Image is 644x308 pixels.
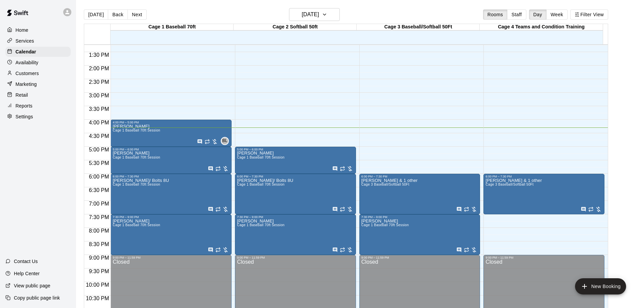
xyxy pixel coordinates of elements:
[87,255,111,261] span: 9:00 PM
[456,207,462,212] svg: Has notes
[507,9,526,20] button: Staff
[215,207,221,212] span: Recurring event
[87,268,111,274] span: 9:30 PM
[570,9,608,20] button: Filter View
[483,174,604,214] div: 6:00 PM – 7:30 PM: Cage 3 Baseball/Softball 50Ft
[87,79,111,85] span: 2:30 PM
[14,282,50,289] p: View public page
[87,228,111,234] span: 8:00 PM
[87,120,111,125] span: 4:00 PM
[16,59,39,66] p: Availability
[108,9,128,20] button: Back
[464,207,469,212] span: Recurring event
[332,166,338,171] svg: Has notes
[235,147,356,174] div: 5:00 PM – 6:00 PM: Cage 1 Baseball 70ft Session
[84,9,108,20] button: [DATE]
[361,256,478,259] div: 9:00 PM – 11:59 PM
[111,147,232,174] div: 5:00 PM – 6:00 PM: Cage 1 Baseball 70ft Session
[215,166,221,171] span: Recurring event
[546,9,568,20] button: Week
[237,215,354,219] div: 7:30 PM – 9:00 PM
[16,113,33,120] p: Settings
[588,207,594,212] span: Recurring event
[87,214,111,220] span: 7:30 PM
[5,57,71,68] a: Availability
[111,214,232,255] div: 7:30 PM – 9:00 PM: Cage 1 Baseball 70ft Session
[113,156,160,159] span: Cage 1 Baseball 70ft Session
[5,47,71,57] a: Calendar
[215,247,221,253] span: Recurring event
[5,112,71,122] a: Settings
[208,247,213,253] svg: Has notes
[237,223,285,227] span: Cage 1 Baseball 70ft Session
[237,175,354,178] div: 6:00 PM – 7:30 PM
[289,8,340,21] button: [DATE]
[485,183,533,186] span: Cage 3 Baseball/Softball 50Ft
[16,27,28,33] p: Home
[5,90,71,100] a: Retail
[87,52,111,58] span: 1:30 PM
[14,270,40,277] p: Help Center
[113,148,230,151] div: 5:00 PM – 6:00 PM
[14,294,60,301] p: Copy public page link
[5,79,71,89] a: Marketing
[113,256,230,259] div: 9:00 PM – 11:59 PM
[14,258,38,265] p: Contact Us
[235,214,356,255] div: 7:30 PM – 9:00 PM: Cage 1 Baseball 70ft Session
[234,24,357,30] div: Cage 2 Softball 50ft
[235,174,356,214] div: 6:00 PM – 7:30 PM: Cage 1 Baseball 70ft Session
[113,175,230,178] div: 6:00 PM – 7:30 PM
[87,201,111,207] span: 7:00 PM
[222,138,227,144] span: BL
[87,106,111,112] span: 3:30 PM
[357,24,480,30] div: Cage 3 Baseball/Softball 50Ft
[575,278,626,294] button: add
[464,247,469,253] span: Recurring event
[87,241,111,247] span: 8:30 PM
[87,133,111,139] span: 4:30 PM
[111,174,232,214] div: 6:00 PM – 7:30 PM: Cage 1 Baseball 70ft Session
[359,174,480,214] div: 6:00 PM – 7:30 PM: Cage 3 Baseball/Softball 50Ft
[359,214,480,255] div: 7:30 PM – 9:00 PM: Cage 1 Baseball 70ft Session
[84,282,111,288] span: 10:00 PM
[5,36,71,46] a: Services
[16,70,39,77] p: Customers
[480,24,603,30] div: Cage 4 Teams and Condition Training
[237,148,354,151] div: 5:00 PM – 6:00 PM
[340,207,345,212] span: Recurring event
[87,160,111,166] span: 5:30 PM
[87,174,111,180] span: 6:00 PM
[113,121,230,124] div: 4:00 PM – 5:00 PM
[16,81,37,88] p: Marketing
[208,207,213,212] svg: Has notes
[361,223,409,227] span: Cage 1 Baseball 70ft Session
[197,139,202,144] svg: Has notes
[581,207,586,212] svg: Has notes
[208,166,213,171] svg: Has notes
[87,187,111,193] span: 6:30 PM
[113,215,230,219] div: 7:30 PM – 9:00 PM
[5,68,71,78] div: Customers
[87,147,111,152] span: 5:00 PM
[361,175,478,178] div: 6:00 PM – 7:30 PM
[111,120,232,147] div: 4:00 PM – 5:00 PM: Cage 1 Baseball 70ft Session
[16,102,32,109] p: Reports
[111,24,234,30] div: Cage 1 Baseball 70ft
[485,175,602,178] div: 6:00 PM – 7:30 PM
[5,101,71,111] a: Reports
[16,48,36,55] p: Calendar
[237,156,285,159] span: Cage 1 Baseball 70ft Session
[5,25,71,35] a: Home
[113,183,160,186] span: Cage 1 Baseball 70ft Session
[16,92,28,98] p: Retail
[113,128,160,132] span: Cage 1 Baseball 70ft Session
[87,93,111,98] span: 3:00 PM
[221,137,229,145] div: Brian Lewis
